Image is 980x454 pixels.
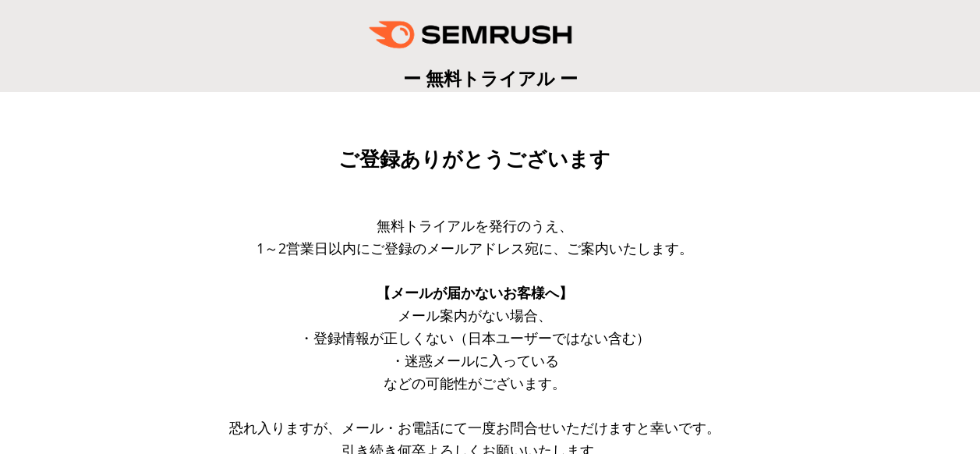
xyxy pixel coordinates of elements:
span: ご登録ありがとうございます [338,147,610,171]
span: 1～2営業日以内にご登録のメールアドレス宛に、ご案内いたします。 [256,239,693,257]
span: ・迷惑メールに入っている [391,351,559,370]
span: 【メールが届かないお客様へ】 [377,283,573,302]
span: 無料トライアルを発行のうえ、 [377,216,573,235]
span: 恐れ入りますが、メール・お電話にて一度お問合せいただけますと幸いです。 [229,418,720,437]
span: ・登録情報が正しくない（日本ユーザーではない含む） [299,328,650,347]
span: などの可能性がございます。 [384,374,566,392]
span: ー 無料トライアル ー [403,66,578,90]
span: メール案内がない場合、 [398,306,552,325]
